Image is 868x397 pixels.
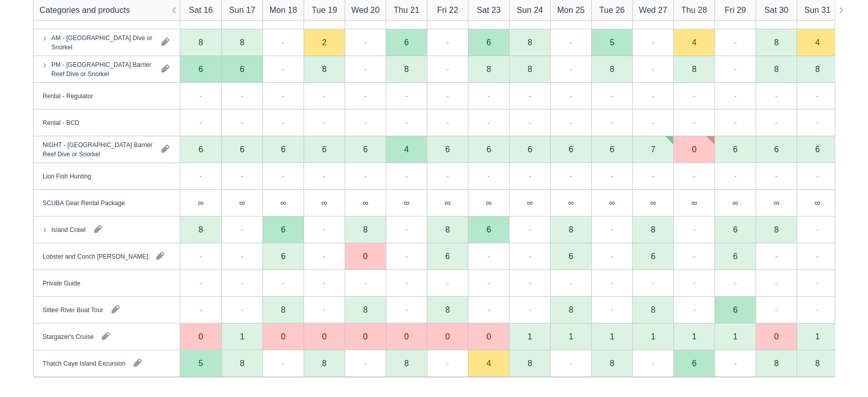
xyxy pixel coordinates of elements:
div: Sun 17 [229,4,255,16]
div: Mon 25 [557,4,585,16]
div: 6 [345,136,386,163]
div: - [529,223,531,236]
div: 6 [774,145,779,153]
div: 6 [486,225,491,233]
div: ∞ [815,199,820,207]
div: - [529,116,531,129]
div: 6 [550,136,591,163]
div: Sat 23 [477,4,501,16]
div: - [652,170,654,182]
div: - [775,303,778,316]
div: 2 [322,38,327,46]
div: - [241,223,243,236]
div: 6 [509,136,550,163]
div: - [570,36,572,48]
div: 8 [569,225,573,233]
div: 6 [404,38,409,46]
div: ∞ [221,190,262,216]
div: 0 [304,323,345,350]
div: 8 [240,359,244,367]
div: 8 [610,359,614,367]
div: 6 [486,145,491,153]
div: - [364,63,367,75]
div: - [364,36,367,48]
div: - [487,277,490,289]
div: - [282,36,285,48]
div: 1 [651,332,655,340]
div: ∞ [280,199,286,207]
div: - [734,63,737,75]
div: - [734,116,737,129]
div: 6 [815,145,820,153]
div: Sat 30 [764,4,788,16]
div: - [570,116,572,129]
div: - [775,277,778,289]
div: 1 [550,323,591,350]
div: 8 [756,350,797,377]
div: - [816,170,819,182]
div: 1 [673,323,714,350]
div: 1 [569,332,573,340]
div: - [570,63,572,75]
div: - [734,277,737,289]
div: - [323,116,326,129]
div: 8 [651,305,655,314]
div: Rental - Regulator [43,91,93,100]
div: - [693,89,695,102]
div: 8 [221,350,262,377]
div: - [487,303,490,316]
div: - [487,250,490,262]
div: 6 [486,38,491,46]
div: 4 [815,38,820,46]
div: - [323,250,326,262]
div: Tue 26 [599,4,625,16]
div: PM - [GEOGRAPHIC_DATA] Barrier Reef Dive or Snorkel [51,60,153,78]
div: - [364,277,367,289]
div: - [652,36,654,48]
div: 8 [774,225,779,233]
div: 6 [550,243,591,270]
div: ∞ [198,199,203,207]
div: - [529,170,531,182]
div: 1 [632,323,673,350]
div: - [364,170,367,182]
div: 0 [386,323,427,350]
div: - [282,170,285,182]
div: 0 [262,323,304,350]
div: 8 [363,305,368,314]
div: - [405,303,408,316]
div: - [816,250,819,262]
div: 6 [427,136,468,163]
div: 6 [199,145,203,153]
div: 6 [714,136,756,163]
div: ∞ [756,190,797,216]
div: Private Guide [43,278,80,287]
div: 1 [797,323,838,350]
div: 6 [756,136,797,163]
div: 0 [180,323,221,350]
div: ∞ [691,199,697,207]
div: 6 [240,65,244,73]
div: - [529,250,531,262]
div: 8 [445,305,450,314]
div: - [241,303,243,316]
div: - [487,116,490,129]
div: 8 [774,38,779,46]
div: 1 [591,323,632,350]
div: 1 [610,332,614,340]
div: 6 [180,136,221,163]
div: 4 [486,359,491,367]
div: Wed 20 [351,4,380,16]
div: - [241,277,243,289]
div: 6 [610,145,614,153]
div: Wed 27 [639,4,667,16]
div: - [693,250,695,262]
div: Thu 21 [393,4,419,16]
div: Mon 18 [270,4,297,16]
div: Sittee River Boat Tour [43,305,103,314]
div: - [816,303,819,316]
div: 8 [199,225,203,233]
div: 6 [221,136,262,163]
div: 8 [569,305,573,314]
div: - [529,277,531,289]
